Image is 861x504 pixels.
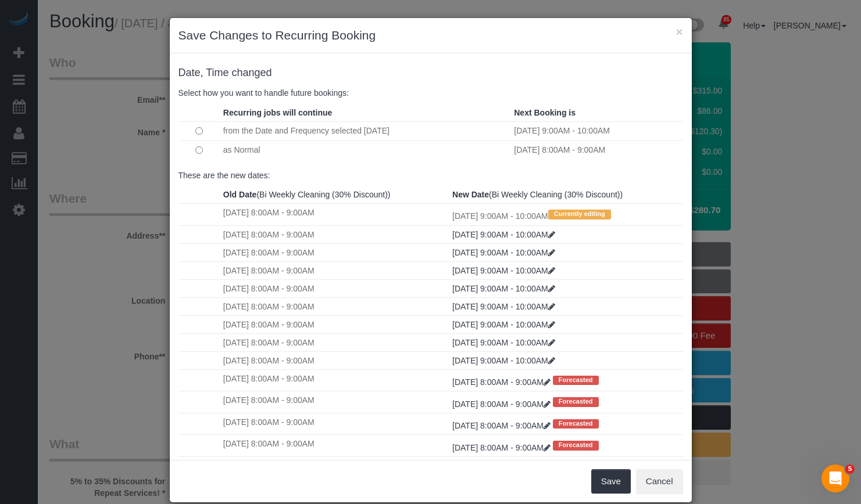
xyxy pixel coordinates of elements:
td: [DATE] 8:00AM - 9:00AM [220,435,449,456]
a: [DATE] 8:00AM - 9:00AM [452,377,553,387]
th: (Bi Weekly Cleaning (30% Discount)) [220,186,449,204]
span: Forecasted [553,441,599,450]
a: [DATE] 8:00AM - 9:00AM [452,421,553,430]
td: [DATE] 8:00AM - 9:00AM [220,225,449,243]
td: [DATE] 8:00AM - 9:00AM [220,315,449,333]
td: [DATE] 8:00AM - 9:00AM [220,261,449,279]
a: [DATE] 9:00AM - 10:00AM [452,338,555,347]
td: [DATE] 8:00AM - 9:00AM [511,141,683,160]
a: [DATE] 9:00AM - 10:00AM [452,248,555,257]
td: [DATE] 9:00AM - 10:00AM [449,204,683,225]
a: [DATE] 8:00AM - 9:00AM [452,443,553,452]
a: [DATE] 9:00AM - 10:00AM [452,284,555,293]
td: [DATE] 8:00AM - 9:00AM [220,351,449,369]
strong: New Date [452,190,489,199]
strong: Recurring jobs will continue [223,108,332,117]
td: [DATE] 8:00AM - 9:00AM [220,279,449,297]
span: Date, Time [178,67,229,78]
th: (Bi Weekly Cleaning (30% Discount)) [449,186,683,204]
td: [DATE] 8:00AM - 9:00AM [220,391,449,413]
strong: Old Date [223,190,257,199]
td: [DATE] 8:00AM - 9:00AM [220,369,449,391]
span: Currently editing [548,210,611,219]
a: [DATE] 9:00AM - 10:00AM [452,266,555,275]
td: from the Date and Frequency selected [DATE] [220,121,511,141]
h3: Save Changes to Recurring Booking [178,27,683,44]
p: These are the new dates: [178,170,683,181]
td: as Normal [220,141,511,160]
strong: Next Booking is [514,108,576,117]
td: [DATE] 8:00AM - 9:00AM [220,413,449,434]
td: [DATE] 9:00AM - 10:00AM [511,121,683,141]
td: [DATE] 8:00AM - 9:00AM [220,243,449,261]
button: × [676,26,683,38]
a: [DATE] 9:00AM - 10:00AM [452,302,555,311]
td: [DATE] 8:00AM - 9:00AM [220,333,449,351]
h4: changed [178,67,683,79]
button: Cancel [636,469,683,494]
iframe: Intercom live chat [821,465,849,492]
button: Save [591,469,631,494]
a: [DATE] 9:00AM - 10:00AM [452,356,555,365]
span: Forecasted [553,376,599,385]
a: [DATE] 9:00AM - 10:00AM [452,230,555,239]
span: 5 [845,465,855,474]
a: [DATE] 8:00AM - 9:00AM [452,399,553,409]
td: [DATE] 8:00AM - 9:00AM [220,297,449,315]
a: [DATE] 9:00AM - 10:00AM [452,320,555,329]
td: [DATE] 8:00AM - 9:00AM [220,456,449,478]
p: Select how you want to handle future bookings: [178,87,683,99]
td: [DATE] 8:00AM - 9:00AM [220,204,449,225]
span: Forecasted [553,419,599,429]
span: Forecasted [553,397,599,406]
